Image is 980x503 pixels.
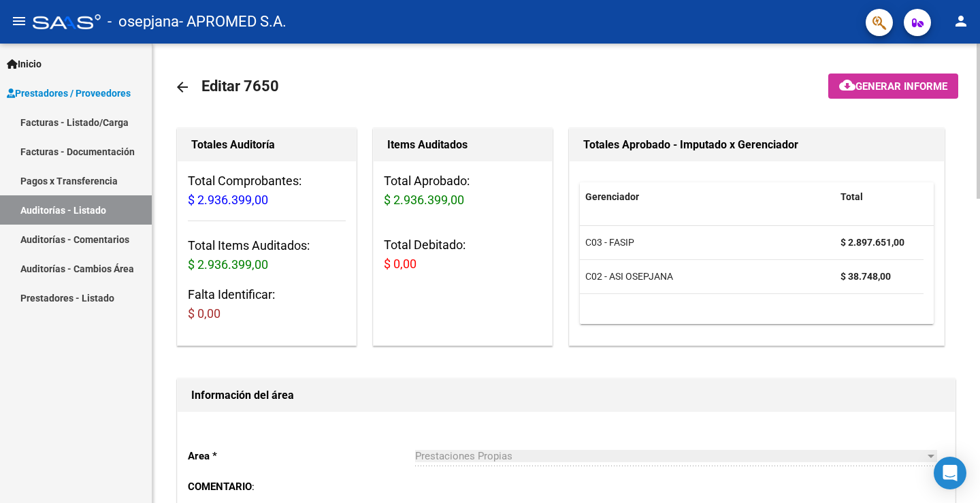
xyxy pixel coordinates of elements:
h3: Total Items Auditados: [188,236,346,274]
span: Gerenciador [585,191,639,202]
span: $ 0,00 [188,306,220,321]
mat-icon: menu [11,13,27,29]
h1: Información del área [191,385,941,406]
mat-icon: arrow_back [174,79,191,95]
h3: Falta Identificar: [188,285,346,323]
button: Generar informe [828,74,958,99]
span: : [188,481,255,493]
span: $ 2.936.399,00 [188,193,268,207]
span: Prestadores / Proveedores [7,86,131,101]
span: C03 - FASIP [585,237,634,248]
span: $ 2.936.399,00 [384,193,464,207]
span: $ 0,00 [384,257,416,271]
h3: Total Debitado: [384,236,542,274]
p: Area * [188,449,415,464]
strong: $ 2.897.651,00 [840,237,904,248]
strong: $ 38.748,00 [840,271,891,282]
span: $ 2.936.399,00 [188,257,268,272]
h1: Items Auditados [387,134,538,156]
span: C02 - ASI OSEPJANA [585,271,673,282]
h1: Totales Aprobado - Imputado x Gerenciador [583,134,930,156]
datatable-header-cell: Gerenciador [580,182,835,212]
strong: COMENTARIO [188,481,252,493]
span: Editar 7650 [201,78,279,95]
h1: Totales Auditoría [191,134,342,156]
span: Prestaciones Propias [415,450,512,462]
div: Open Intercom Messenger [934,457,966,489]
span: - APROMED S.A. [179,7,287,37]
span: Total [840,191,863,202]
span: Generar informe [855,80,947,93]
span: Inicio [7,56,42,71]
datatable-header-cell: Total [835,182,924,212]
h3: Total Comprobantes: [188,172,346,210]
mat-icon: cloud_download [839,77,855,93]
h3: Total Aprobado: [384,172,542,210]
span: - osepjana [108,7,179,37]
mat-icon: person [953,13,969,29]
